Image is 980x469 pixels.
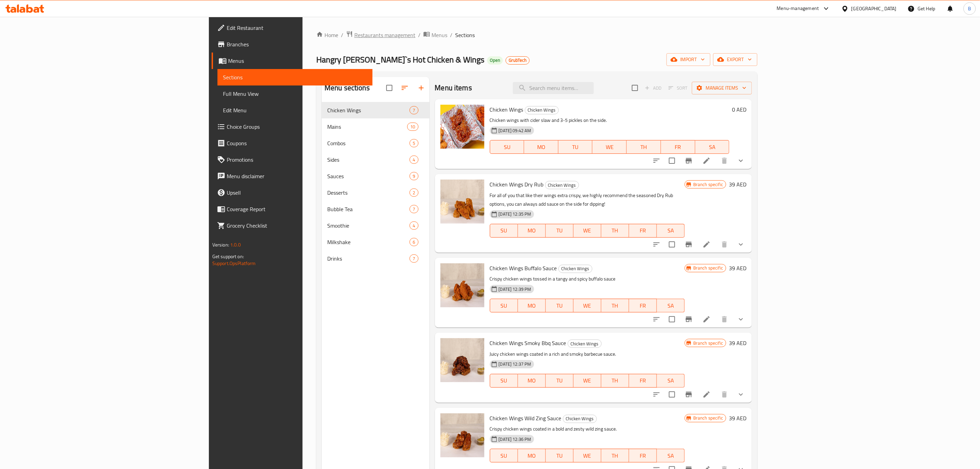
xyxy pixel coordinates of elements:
span: SA [698,142,727,152]
div: Smoothie [327,221,410,230]
span: Chicken Wings Smoky Bbq Sauce [490,338,566,348]
span: MO [521,301,543,311]
a: Coupons [212,135,373,151]
div: Combos5 [322,135,429,151]
div: Chicken Wings [525,106,559,114]
span: WE [576,301,599,311]
button: TH [601,374,629,388]
span: Milkshake [327,238,410,246]
button: Manage items [692,82,752,94]
div: Sauces9 [322,168,429,184]
li: / [450,31,452,39]
span: [DATE] 12:39 PM [496,286,534,293]
span: Coupons [227,139,367,147]
span: Select section [628,81,642,95]
span: Chicken Wings [327,106,410,114]
span: SA [660,301,682,311]
button: delete [716,386,733,403]
span: Select to update [665,237,679,252]
span: Sides [327,156,410,164]
span: FR [632,376,654,386]
span: SA [660,376,682,386]
h2: Menu items [435,83,472,93]
span: MO [521,226,543,236]
a: Branches [212,36,373,53]
div: Open [487,56,503,65]
span: 7 [410,255,418,262]
span: Select to update [665,312,679,327]
span: TU [548,301,571,311]
button: TH [601,224,629,238]
span: B [968,5,971,12]
button: SU [490,224,518,238]
span: Chicken Wings [490,104,523,115]
input: search [513,82,594,94]
button: MO [524,140,558,154]
span: WE [576,376,599,386]
button: sort-choices [648,236,665,253]
button: TH [627,140,661,154]
span: MO [521,451,543,461]
span: Select to update [665,153,679,168]
span: Manage items [697,84,746,92]
span: TH [604,451,626,461]
div: Bubble Tea [327,205,410,213]
div: Smoothie4 [322,217,429,234]
img: Chicken Wings Dry Rub [440,180,484,224]
span: Branch specific [690,265,726,271]
h6: 39 AED [729,180,746,189]
a: Promotions [212,151,373,168]
span: SU [493,142,522,152]
a: Coverage Report [212,201,373,217]
span: Edit Menu [223,106,367,114]
div: [GEOGRAPHIC_DATA] [851,5,897,12]
div: Sauces [327,172,410,180]
p: Crispy chicken wings coated in a bold and zesty wild zing sauce. [490,425,685,433]
button: show more [733,236,749,253]
span: FR [664,142,693,152]
p: Crispy chicken wings tossed in a tangy and spicy buffalo sauce [490,275,685,283]
span: TU [548,376,571,386]
span: [DATE] 12:35 PM [496,211,534,217]
button: SU [490,299,518,312]
span: Chicken Wings [568,340,601,348]
span: 7 [410,107,418,114]
button: SU [490,374,518,388]
span: Promotions [227,156,367,164]
button: Branch-specific-item [681,236,697,253]
span: SA [660,451,682,461]
span: 9 [410,173,418,180]
span: 6 [410,239,418,245]
span: import [672,55,705,64]
a: Edit Menu [217,102,373,118]
button: WE [574,299,601,312]
span: Restaurants management [354,31,415,39]
div: items [410,172,418,180]
li: / [418,31,421,39]
span: 4 [410,157,418,163]
button: TU [546,224,574,238]
span: Grocery Checklist [227,221,367,230]
button: MO [518,299,546,312]
button: sort-choices [648,311,665,328]
div: Menu-management [777,4,819,13]
div: Mains10 [322,118,429,135]
button: MO [518,449,546,462]
span: Full Menu View [223,90,367,98]
span: Branch specific [690,415,726,421]
button: sort-choices [648,152,665,169]
button: SA [657,449,685,462]
button: WE [592,140,627,154]
span: [DATE] 09:42 AM [496,127,534,134]
button: SU [490,140,524,154]
span: WE [576,226,599,236]
button: WE [574,449,601,462]
span: Select section first [664,83,692,93]
span: Mains [327,123,407,131]
button: FR [629,449,657,462]
nav: Menu sections [322,99,429,270]
span: FR [632,451,654,461]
